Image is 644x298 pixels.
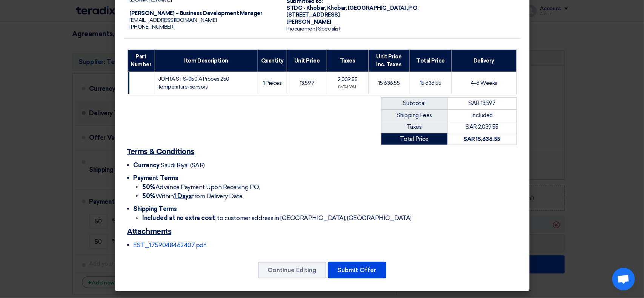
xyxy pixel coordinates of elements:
th: Total Price [410,50,451,72]
li: , to customer address in [GEOGRAPHIC_DATA], [GEOGRAPHIC_DATA] [143,214,517,223]
u: 1 Days [174,193,192,200]
span: Advance Payment Upon Receiving PO, [143,183,260,191]
span: 2,039.55 [338,76,357,83]
span: Currency [134,162,160,169]
strong: SAR 15,636.55 [464,136,501,142]
td: Total Price [381,133,447,145]
div: (15%) VAT [330,84,365,90]
th: Item Description [155,50,258,72]
td: Subtotal [381,98,447,110]
span: SAR 2,039.55 [466,124,498,130]
span: Saudi Riyal (SAR) [161,162,205,169]
span: Included [471,112,493,119]
button: Submit Offer [328,262,386,278]
span: JOFRA STS-050 A Probes 250 temperature-sensors [158,76,230,90]
span: [EMAIL_ADDRESS][DOMAIN_NAME] [130,17,217,23]
td: Shipping Fees [381,109,447,121]
span: 13,597 [300,80,314,86]
div: Open chat [612,268,635,290]
th: Taxes [327,50,368,72]
td: Taxes [381,121,447,133]
span: [PERSON_NAME] [286,19,331,25]
td: SAR 13,597 [447,98,516,110]
th: Quantity [258,50,287,72]
strong: Included at no extra cost [143,214,215,222]
button: Continue Editing [258,262,326,278]
a: EST_1759048462407.pdf [134,241,206,249]
u: Terms & Conditions [128,148,194,156]
span: Khobar, [GEOGRAPHIC_DATA] ,P.O. [STREET_ADDRESS] [286,5,419,18]
span: 15,636.55 [378,80,400,86]
span: STDC - Khobar, [286,5,326,11]
span: Within from Delivery Date. [143,193,244,200]
th: Part Number [128,50,155,72]
th: Unit Price [287,50,327,72]
span: Shipping Terms [134,205,177,212]
span: Payment Terms [134,174,178,182]
th: Unit Price Inc. Taxes [368,50,410,72]
div: [PERSON_NAME] – Business Development Manager [130,10,275,17]
span: 4-6 Weeks [470,80,497,86]
span: 1 Pieces [263,80,281,86]
strong: 50% [143,183,156,191]
strong: 50% [143,193,156,200]
u: Attachments [128,228,172,235]
span: 15,636.55 [420,80,441,86]
th: Delivery [451,50,516,72]
span: Procurement Specialist [286,26,340,32]
span: [PHONE_NUMBER] [130,24,175,30]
